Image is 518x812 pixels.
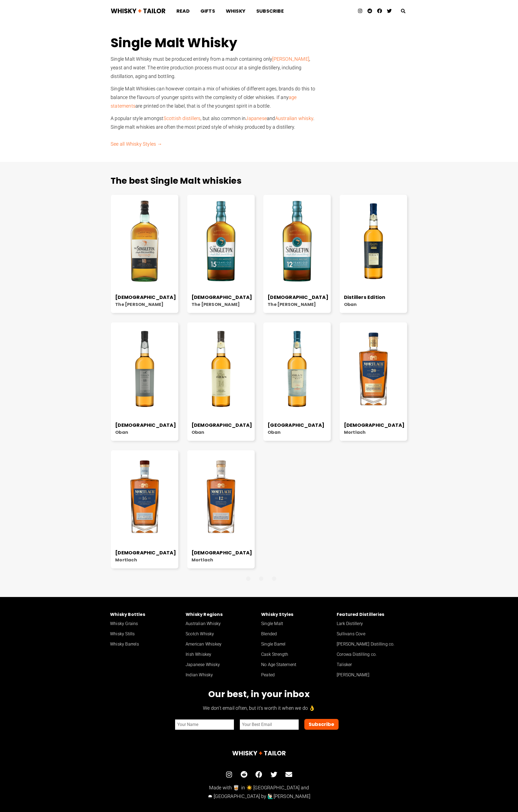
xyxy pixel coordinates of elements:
a: Australian Whisky [183,619,259,629]
a: [GEOGRAPHIC_DATA] [268,422,324,428]
img: Mortlach - 16 Year Old - Bottle [111,455,178,539]
p: Single Malt Whisky must be produced entirely from a mash containing only , yeast and water. The e... [111,55,321,81]
a: [DEMOGRAPHIC_DATA] [192,422,252,428]
a: Whisky Bottles [108,610,183,619]
a: Distillers Edition [344,294,386,301]
a: [DEMOGRAPHIC_DATA] [344,422,405,428]
a: Oban [192,429,205,435]
a: [PERSON_NAME] [274,793,311,799]
a: Oban [115,429,128,435]
div: Made with 🥃 in ☀️ [GEOGRAPHIC_DATA] and 🌧 [GEOGRAPHIC_DATA] by 🙋🏻‍♂️ [197,781,321,801]
p: A popular style amongst , but also common in and . Single malt whiskies are often the most prized... [111,114,321,131]
a: Lark Distillery [335,619,410,629]
a: Australian whisky [275,115,313,121]
a: [DEMOGRAPHIC_DATA] [115,294,176,301]
a: Talisker [335,660,410,670]
a: Scotch Whisky [183,629,259,639]
input: Email [240,719,299,730]
a: Single Barrel [259,639,335,649]
a: Japanese [246,115,267,121]
img: Whisky + Tailor Logo [151,749,367,757]
h2: Our best, in your inbox [108,689,410,700]
img: Oban - Distillers Edition - Bottle [340,199,407,284]
span: We don't email often, but it's worth it when we do 👌 [203,705,315,711]
a: Gifts [195,4,220,18]
a: Read [171,4,195,18]
a: [DEMOGRAPHIC_DATA] [115,549,176,556]
img: Oban - 18 Year Old - Bottle [111,327,178,411]
a: Single Malt [259,619,335,629]
a: Japanese Whisky [183,660,259,670]
a: The [PERSON_NAME] [115,301,163,308]
a: The [PERSON_NAME] [192,301,240,308]
a: The [PERSON_NAME] [268,301,316,308]
a: [DEMOGRAPHIC_DATA] [192,549,252,556]
a: Whisky Regions [183,610,259,619]
img: The Singleton - 12 Year Old - Bottle [263,199,331,284]
a: Subscribe [251,4,289,18]
img: Mortlach - 12 Year Old - Bottle [187,455,255,539]
a: [PERSON_NAME] Distilling co. [335,639,410,649]
img: Mortlach - 20 Year Old - Bottle [340,327,407,411]
a: Indian Whisky [183,670,259,680]
h1: Single Malt Whisky [111,35,321,50]
a: Whisky Grains [108,619,183,629]
a: Whisky Styles [259,610,335,619]
a: Blended [259,629,335,639]
a: Cask Strength [259,649,335,660]
a: age statements [111,94,297,109]
input: Name [175,719,234,730]
a: See all Whisky Styles → [111,141,162,147]
a: [DEMOGRAPHIC_DATA] [268,294,328,301]
a: [PERSON_NAME] [272,56,309,62]
p: Single Malt Whiskies can however contain a mix of whiskies of different ages, brands do this to b... [111,84,321,110]
a: Oban [268,429,281,435]
a: [DEMOGRAPHIC_DATA] [115,422,176,428]
a: Peated [259,670,335,680]
img: Whisky + Tailor Logo [111,7,166,15]
a: Whisky Barrels [108,639,183,649]
a: [DEMOGRAPHIC_DATA] [192,294,252,301]
a: Mortlach [115,557,137,563]
img: The Singleton - 18 Year Old - Bottle [111,199,178,284]
a: Mortlach [344,429,366,435]
a: Whisky Stills [108,629,183,639]
img: The Singleton - 15 Year Old - Bottle [187,199,255,284]
a: Whisky [220,4,251,18]
a: Irish Whiskey [183,649,259,660]
img: Oban - 14 Year Old - Bottle [187,327,255,411]
a: [PERSON_NAME] [335,670,410,680]
a: Mortlach [192,557,213,563]
a: No Age Statement [259,660,335,670]
a: Featured Distilleries [335,610,410,619]
a: Oban [344,301,357,308]
a: American Whiskey [183,639,259,649]
h2: The best Single Malt whiskies [111,175,407,186]
button: Subscribe [304,719,339,730]
a: Scottish distillers [163,115,201,121]
img: Oban - Little Bay - Bottle [263,327,331,411]
a: Corowa Distilling co. [335,649,410,660]
a: Sullivans Cove [335,629,410,639]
